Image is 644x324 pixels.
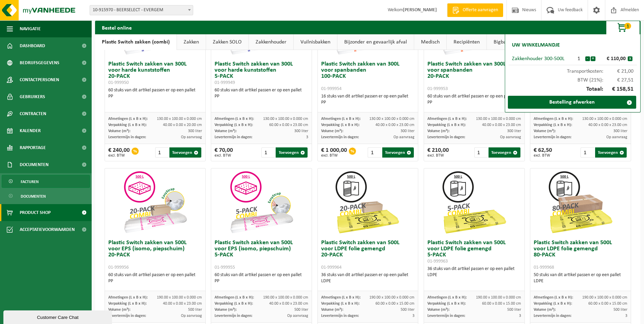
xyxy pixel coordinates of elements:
[321,295,361,300] span: Afmetingen (L x B x H):
[215,272,308,284] div: 60 stuks van dit artikel passen er op een pallet
[508,96,636,109] a: Bestelling afwerken
[461,7,500,14] span: Offerte aanvragen
[534,278,627,284] div: LDPE
[108,129,130,133] span: Volume (m³):
[588,123,627,127] span: 40.00 x 0.00 x 23.00 cm
[108,308,130,312] span: Volume (m³):
[534,117,573,121] span: Afmetingen (L x B x H):
[20,156,49,173] span: Documenten
[447,34,486,50] a: Recipiënten
[368,147,381,158] input: 1
[534,265,554,270] span: 01-999968
[427,272,521,278] div: LDPE
[547,168,614,236] img: 01-999968
[509,65,637,74] div: Transportkosten:
[482,302,521,306] span: 60.00 x 0.00 x 15.00 cm
[188,129,202,133] span: 300 liter
[625,314,627,318] span: 3
[177,34,206,50] a: Zakken
[427,302,466,306] span: Verpakking (L x B x H):
[20,71,59,88] span: Contactpersonen
[21,190,46,203] span: Documenten
[321,93,415,106] div: 16 stuks van dit artikel passen er op een pallet
[321,154,347,158] span: excl. BTW
[606,21,640,34] button: 1
[20,221,75,238] span: Acceptatievoorwaarden
[157,117,202,121] span: 130.00 x 100.00 x 0.000 cm
[427,123,466,127] span: Verpakking (L x B x H):
[603,77,634,83] span: € 27,51
[321,100,415,106] div: PP
[95,34,177,50] a: Plastic Switch zakken (combi)
[427,86,448,91] span: 01-999953
[157,295,202,300] span: 190.00 x 100.00 x 0.000 cm
[440,168,508,236] img: 01-999963
[108,302,147,306] span: Verpakking (L x B x H):
[90,5,193,15] span: 10-915970 - BEERSELECT - EVERGEM
[2,190,90,202] a: Documenten
[476,295,521,300] span: 190.00 x 100.00 x 0.000 cm
[427,135,465,139] span: Levertermijn in dagen:
[534,135,571,139] span: Levertermijn in dagen:
[573,56,585,61] div: 1
[215,314,252,318] span: Levertermijn in dagen:
[393,135,415,139] span: Op aanvraag
[249,34,293,50] a: Zakkenhouder
[321,272,415,284] div: 36 stuks van dit artikel passen er op een pallet
[321,240,415,270] h3: Plastic Switch zakken van 500L voor LDPE folie gemengd 20-PACK
[447,3,503,17] a: Offerte aanvragen
[489,147,520,158] button: Toevoegen
[519,314,521,318] span: 3
[108,123,147,127] span: Verpakking (L x B x H):
[582,117,627,121] span: 130.00 x 100.00 x 0.000 cm
[181,314,202,318] span: Op aanvraag
[263,295,308,300] span: 190.00 x 100.00 x 0.000 cm
[215,123,253,127] span: Verpakking (L x B x H):
[321,135,359,139] span: Levertermijn in dagen:
[509,38,563,53] h2: Uw winkelmandje
[375,123,415,127] span: 40.00 x 0.00 x 23.00 cm
[597,56,628,61] div: € 110,00
[108,117,148,121] span: Afmetingen (L x B x H):
[215,93,308,100] div: PP
[321,302,360,306] span: Verpakking (L x B x H):
[321,308,343,312] span: Volume (m³):
[414,34,446,50] a: Medisch
[487,34,518,50] a: Bigbags
[321,61,415,92] h3: Plastic Switch zakken van 300L voor spanbanden 100-PACK
[427,308,449,312] span: Volume (m³):
[108,154,130,158] span: excl. BTW
[591,56,595,61] button: +
[427,240,521,264] h3: Plastic Switch zakken van 500L voor LDPE folie gemengd 5-PACK
[263,117,308,121] span: 130.00 x 100.00 x 0.000 cm
[321,123,360,127] span: Verpakking (L x B x H):
[534,272,627,284] div: 50 stuks van dit artikel passen er op een pallet
[603,69,634,74] span: € 21,00
[215,302,253,306] span: Verpakking (L x B x H):
[181,135,202,139] span: Op aanvraag
[337,34,414,50] a: Bijzonder en gevaarlijk afval
[382,147,414,158] button: Toevoegen
[595,147,627,158] button: Toevoegen
[427,154,449,158] span: excl. BTW
[534,129,556,133] span: Volume (m³):
[108,240,202,270] h3: Plastic Switch zakken van 500L voor EPS (isomo, piepschuim) 20-PACK
[375,302,415,306] span: 60.00 x 0.00 x 15.00 cm
[534,314,571,318] span: Levertermijn in dagen:
[476,117,521,121] span: 130.00 x 100.00 x 0.000 cm
[20,37,45,54] span: Dashboard
[534,147,552,158] div: € 62,50
[588,302,627,306] span: 60.00 x 0.00 x 15.00 cm
[369,117,415,121] span: 130.00 x 100.00 x 0.000 cm
[512,56,573,61] div: Zakkenhouder 300-500L
[269,302,308,306] span: 40.00 x 0.00 x 23.00 cm
[2,175,90,188] a: Facturen
[427,259,448,264] span: 01-999963
[215,87,308,100] div: 60 stuks van dit artikel passen er op een pallet
[500,135,521,139] span: Op aanvraag
[294,129,308,133] span: 300 liter
[534,123,572,127] span: Verpakking (L x B x H):
[603,86,634,92] span: € 158,51
[321,278,415,284] div: LDPE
